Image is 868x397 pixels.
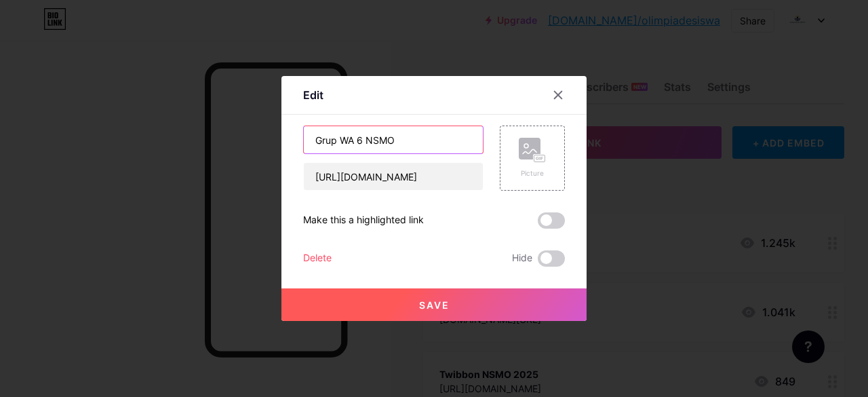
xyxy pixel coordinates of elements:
div: Delete [303,250,332,267]
button: Save [281,288,587,321]
span: Save [419,299,450,311]
div: Make this a highlighted link [303,212,424,229]
div: Edit [303,87,323,103]
div: Picture [519,168,546,178]
span: Hide [512,250,532,267]
input: URL [304,163,483,190]
input: Title [304,126,483,153]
